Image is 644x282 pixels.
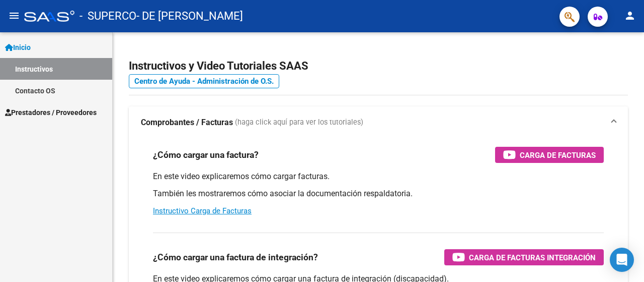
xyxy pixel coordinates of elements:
[624,10,636,22] mat-icon: person
[495,147,604,163] button: Carga de Facturas
[153,148,259,162] h3: ¿Cómo cargar una factura?
[153,188,604,199] p: También les mostraremos cómo asociar la documentación respaldatoria.
[235,117,363,128] span: (haga click aquí para ver los tutoriales)
[79,5,136,27] span: - SUPERCO
[8,10,20,22] mat-icon: menu
[469,251,596,264] span: Carga de Facturas Integración
[136,5,243,27] span: - DE [PERSON_NAME]
[153,206,252,215] a: Instructivo Carga de Facturas
[129,74,279,88] a: Centro de Ayuda - Administración de O.S.
[153,171,604,182] p: En este video explicaremos cómo cargar facturas.
[141,117,233,128] strong: Comprobantes / Facturas
[153,250,318,264] h3: ¿Cómo cargar una factura de integración?
[129,57,628,76] h2: Instructivos y Video Tutoriales SAAS
[520,149,596,161] span: Carga de Facturas
[129,106,628,139] mat-expansion-panel-header: Comprobantes / Facturas (haga click aquí para ver los tutoriales)
[5,107,97,118] span: Prestadores / Proveedores
[5,42,31,53] span: Inicio
[444,249,604,265] button: Carga de Facturas Integración
[610,248,634,272] div: Open Intercom Messenger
